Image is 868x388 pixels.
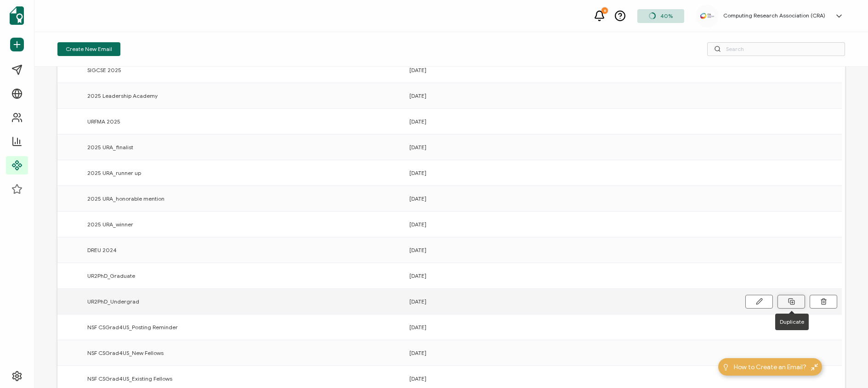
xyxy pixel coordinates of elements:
[405,348,727,358] div: [DATE]
[405,116,727,127] div: [DATE]
[405,296,727,307] div: [DATE]
[87,193,165,204] span: 2025 URA_honorable mention
[405,373,727,384] div: [DATE]
[811,364,818,371] img: minimize-icon.svg
[775,314,809,330] div: Duplicate
[87,142,133,152] span: 2025 URA_finalist
[700,13,714,19] img: 321c6d9d-d8ad-40a2-96d6-b21f663a9aa4.jpg
[723,12,825,19] h5: Computing Research Association (CRA)
[601,7,608,14] div: 8
[87,296,139,307] span: UR2PhD_Undergrad
[707,42,845,56] input: Search
[87,348,164,358] span: NSF CSGrad4US_New Fellows
[87,116,120,127] span: URFMA 2025
[87,65,121,75] span: SIGCSE 2025
[405,270,727,281] div: [DATE]
[405,90,727,101] div: [DATE]
[405,245,727,255] div: [DATE]
[660,12,673,19] span: 40%
[87,322,178,332] span: NSF CSGrad4US_Posting Reminder
[405,65,727,75] div: [DATE]
[87,90,158,101] span: 2025 Leadership Academy
[734,362,806,372] span: How to Create an Email?
[405,168,727,178] div: [DATE]
[822,344,868,388] iframe: Chat Widget
[66,46,112,52] span: Create New Email
[405,219,727,230] div: [DATE]
[10,6,24,25] img: sertifier-logomark-colored.svg
[87,270,135,281] span: UR2PhD_Graduate
[405,193,727,204] div: [DATE]
[87,373,172,384] span: NSF CSGrad4US_Existing Fellows
[405,142,727,152] div: [DATE]
[87,245,117,255] span: DREU 2024
[57,42,120,56] button: Create New Email
[405,322,727,332] div: [DATE]
[87,219,133,230] span: 2025 URA_winner
[87,168,141,178] span: 2025 URA_runner up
